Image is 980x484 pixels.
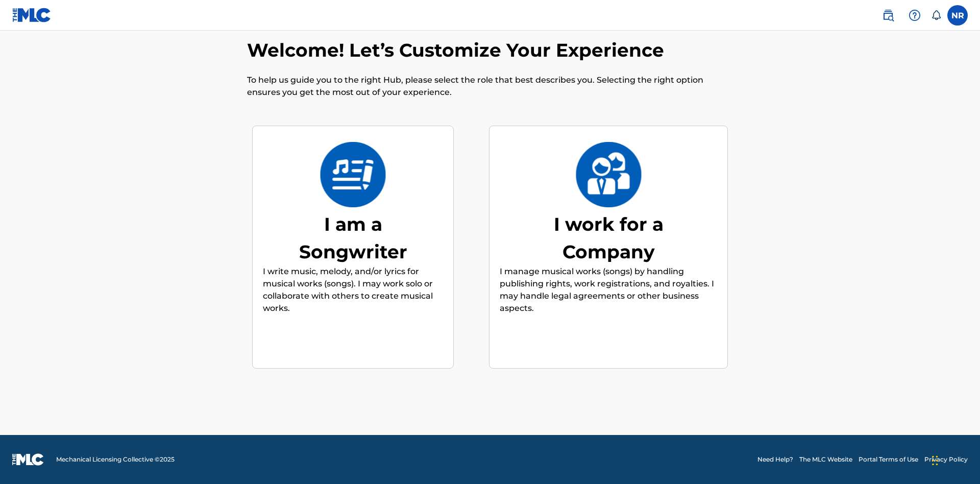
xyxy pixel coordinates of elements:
[757,455,793,464] a: Need Help?
[929,435,980,484] iframe: Chat Widget
[947,5,968,26] div: User Menu
[247,39,669,62] h2: Welcome! Let’s Customize Your Experience
[859,455,918,464] a: Portal Terms of Use
[489,126,728,369] div: I work for a CompanyI work for a CompanyI manage musical works (songs) by handling publishing rig...
[882,9,894,21] img: search
[500,265,717,314] p: I manage musical works (songs) by handling publishing rights, work registrations, and royalties. ...
[799,455,852,464] a: The MLC Website
[252,126,454,369] div: I am a SongwriterI am a SongwriterI write music, melody, and/or lyrics for musical works (songs)....
[904,5,925,26] div: Help
[12,8,52,22] img: MLC Logo
[277,210,430,265] div: I am a Songwriter
[247,74,733,99] p: To help us guide you to the right Hub, please select the role that best describes you. Selecting ...
[12,453,44,466] img: logo
[878,5,898,26] a: Public Search
[575,142,642,207] img: I work for a Company
[931,10,941,20] div: Notifications
[320,142,386,207] img: I am a Songwriter
[56,455,175,464] span: Mechanical Licensing Collective © 2025
[909,9,921,21] img: help
[932,445,938,476] div: Drag
[924,455,968,464] a: Privacy Policy
[263,265,443,314] p: I write music, melody, and/or lyrics for musical works (songs). I may work solo or collaborate wi...
[532,210,685,265] div: I work for a Company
